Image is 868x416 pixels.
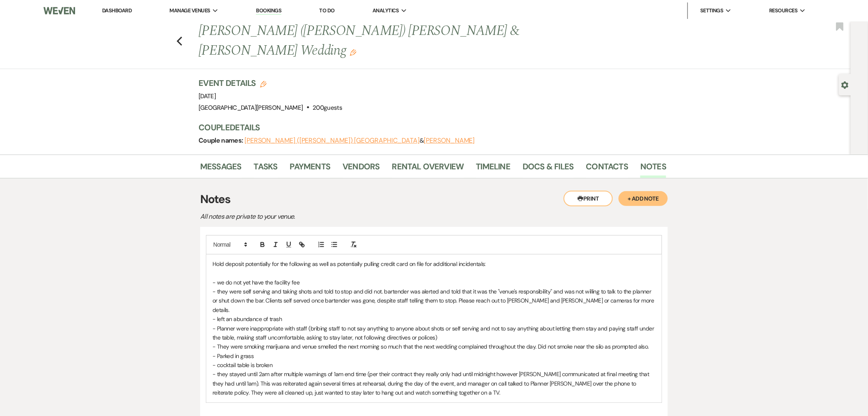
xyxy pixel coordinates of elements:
span: & [244,136,475,145]
span: Manage Venues [170,7,210,15]
p: Hold deposit potentially for the following as well as potentially pulling credit card on file for... [212,259,656,268]
p: - Planner were inappropriate with staff (bribing staff to not say anything to anyone about shots ... [212,324,656,342]
span: Couple names: [199,136,244,145]
a: To Do [320,7,335,14]
h1: [PERSON_NAME] ([PERSON_NAME]) [PERSON_NAME] & [PERSON_NAME] Wedding [199,21,566,60]
span: Analytics [372,7,399,15]
a: Vendors [343,160,379,178]
button: [PERSON_NAME] [424,137,475,144]
button: Print [564,191,613,206]
a: Notes [640,160,666,178]
p: - they stayed until 2am after multiple warnings of 1am end time (per their contract they really o... [212,370,656,397]
p: All notes are private to your venue. [200,211,487,222]
a: Tasks [254,160,278,178]
p: - left an abundance of trash [212,314,656,324]
a: Payments [290,160,331,178]
span: [GEOGRAPHIC_DATA][PERSON_NAME] [199,104,303,112]
button: Edit [350,49,356,56]
a: Messages [200,160,242,178]
a: Timeline [476,160,511,178]
h3: Couple Details [199,122,658,133]
p: - we do not yet have the facility fee [212,278,656,287]
a: Contacts [586,160,628,178]
span: 200 guests [313,104,342,112]
p: - Parked in grass [212,351,656,361]
span: [DATE] [199,92,216,100]
a: Docs & Files [523,160,573,178]
img: Weven Logo [43,2,75,19]
button: [PERSON_NAME] ([PERSON_NAME]) [GEOGRAPHIC_DATA] [244,137,420,144]
button: + Add Note [619,191,668,206]
h3: Event Details [199,77,342,89]
a: Rental Overview [392,160,464,178]
h3: Notes [200,191,668,208]
span: Settings [700,7,724,15]
button: Open lead details [841,81,849,88]
p: - cocktail table is broken [212,361,656,370]
p: - They were smoking marijuana and venue smelled the next morning so much that the next wedding co... [212,342,656,351]
a: Bookings [256,7,281,15]
p: - they were self serving and taking shots and told to stop and did not. bartender was alerted and... [212,287,656,314]
a: Dashboard [102,7,132,14]
span: Resources [769,7,797,15]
